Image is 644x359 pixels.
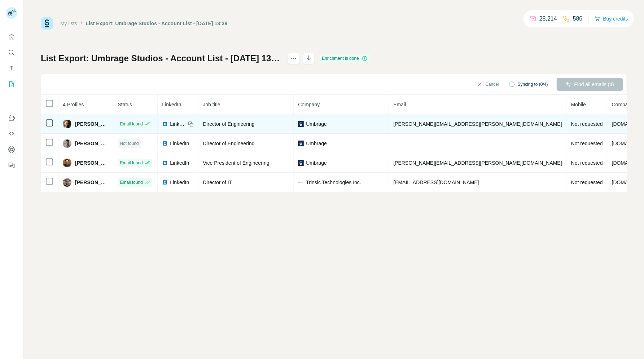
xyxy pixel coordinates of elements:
span: LinkedIn [170,120,186,128]
li: / [81,20,82,27]
img: Avatar [63,178,71,187]
span: LinkedIn [170,179,189,186]
span: Director of IT [203,179,232,185]
span: LinkedIn [170,159,189,167]
span: Email found [120,121,143,127]
button: Buy credits [595,14,628,24]
img: company-logo [298,179,304,185]
span: Not found [120,140,139,147]
span: 4 Profiles [63,102,84,107]
img: Avatar [63,120,71,128]
span: Job title [203,102,220,107]
span: [PERSON_NAME] [75,179,109,186]
p: 586 [573,14,583,23]
button: Dashboard [6,143,17,156]
img: Surfe Logo [41,17,53,30]
div: Enrichment is done [320,54,370,63]
span: Email found [120,160,143,166]
button: Search [6,46,17,59]
span: Not requested [571,160,603,166]
span: Not requested [571,121,603,127]
p: 28,214 [539,14,557,23]
img: company-logo [298,160,304,166]
span: Mobile [571,102,586,107]
h1: List Export: Umbrage Studios - Account List - [DATE] 13:39 [41,53,281,64]
span: [PERSON_NAME][EMAIL_ADDRESS][PERSON_NAME][DOMAIN_NAME] [393,121,562,127]
span: Email [393,102,406,107]
img: LinkedIn logo [162,160,168,166]
span: Umbrage [306,159,327,167]
span: [EMAIL_ADDRESS][DOMAIN_NAME] [393,179,479,185]
span: Vice President of Engineering [203,160,269,166]
img: LinkedIn logo [162,179,168,185]
div: List Export: Umbrage Studios - Account List - [DATE] 13:39 [86,20,228,27]
span: Syncing to (0/4) [518,81,548,88]
span: Email found [120,179,143,186]
img: LinkedIn logo [162,121,168,127]
img: LinkedIn logo [162,141,168,146]
span: Director of Engineering [203,141,254,146]
img: company-logo [298,141,304,146]
span: Director of Engineering [203,121,254,127]
span: LinkedIn [170,140,189,147]
span: Umbrage [306,120,327,128]
img: Avatar [63,139,71,148]
span: Not requested [571,179,603,185]
button: Feedback [6,159,17,172]
button: Cancel [472,78,504,91]
span: Status [118,102,132,107]
span: [PERSON_NAME][EMAIL_ADDRESS][PERSON_NAME][DOMAIN_NAME] [393,160,562,166]
button: Use Surfe on LinkedIn [6,111,17,124]
span: LinkedIn [162,102,181,107]
span: Not requested [571,141,603,146]
span: Umbrage [306,140,327,147]
button: Enrich CSV [6,62,17,75]
button: Quick start [6,30,17,43]
span: [PERSON_NAME] [75,120,109,128]
button: actions [288,53,299,64]
span: [PERSON_NAME] [75,140,109,147]
span: Trinsic Technologies Inc. [306,179,361,186]
button: Use Surfe API [6,127,17,140]
button: My lists [6,78,17,91]
span: [PERSON_NAME] [75,159,109,167]
a: My lists [60,21,77,26]
span: Company [298,102,320,107]
img: company-logo [298,121,304,127]
img: Avatar [63,159,71,167]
